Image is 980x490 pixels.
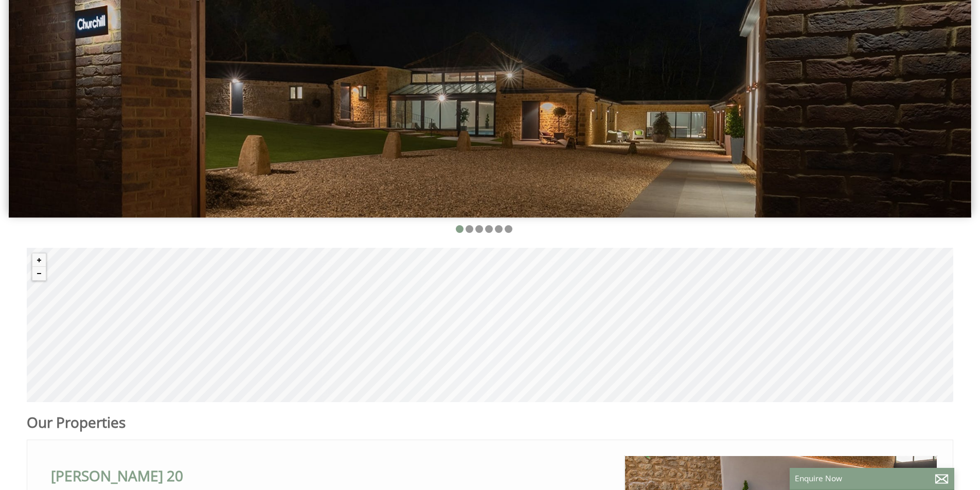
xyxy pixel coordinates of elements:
[51,466,183,485] a: [PERSON_NAME] 20
[795,473,949,484] p: Enquire Now
[27,248,953,402] canvas: Map
[27,412,629,432] h1: Our Properties
[32,253,46,267] button: Zoom in
[32,267,46,280] button: Zoom out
